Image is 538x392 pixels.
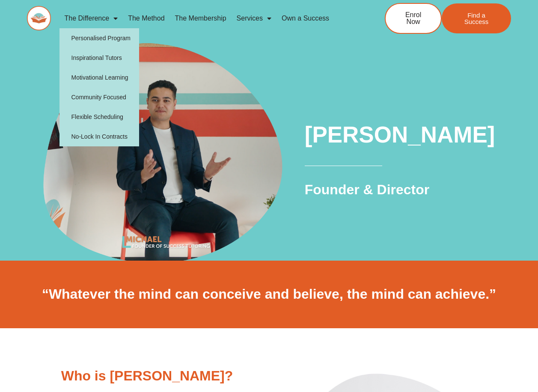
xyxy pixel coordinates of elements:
[59,9,357,28] nav: Menu
[59,9,123,28] a: The Difference
[398,12,428,25] span: Enrol Now
[305,119,508,151] h1: [PERSON_NAME]
[59,87,140,107] a: Community Focused
[305,181,508,199] h2: Founder & Director
[59,127,140,146] a: No-Lock In Contracts
[232,9,276,28] a: Services
[35,27,290,282] img: Michael Black - Founder of Success Tutoring
[276,9,334,28] a: Own a Success
[59,107,140,127] a: Flexible Scheduling
[59,68,140,87] a: Motivational Learning
[59,48,140,68] a: Inspirational Tutors
[385,3,442,34] a: Enrol Now
[395,295,538,392] iframe: Chat Widget
[25,367,269,385] h2: Who is [PERSON_NAME]?
[442,3,511,33] a: Find a Success
[455,12,498,25] span: Find a Success
[30,285,509,303] h2: “Whatever the mind can conceive and believe, the mind can achieve.”
[170,9,232,28] a: The Membership
[59,28,140,48] a: Personalised Program
[123,9,169,28] a: The Method
[59,28,140,146] ul: The Difference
